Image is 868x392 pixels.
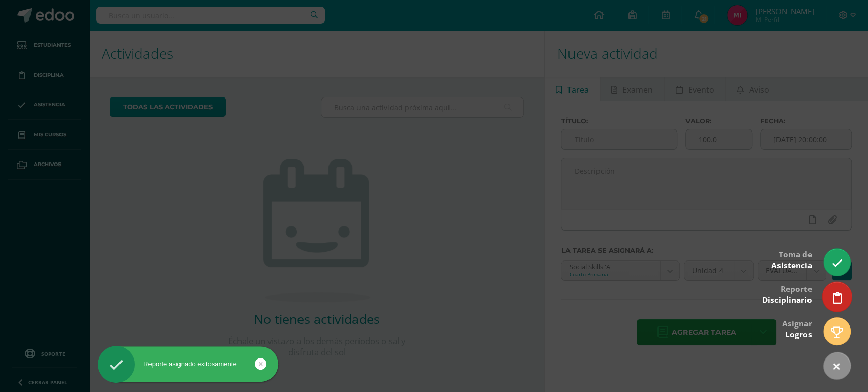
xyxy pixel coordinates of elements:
[98,360,278,369] div: Reporte asignado exitosamente
[782,312,812,345] div: Asignar
[771,243,812,276] div: Toma de
[762,295,812,305] span: Disciplinario
[771,260,812,271] span: Asistencia
[785,329,812,340] span: Logros
[762,277,812,310] div: Reporte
